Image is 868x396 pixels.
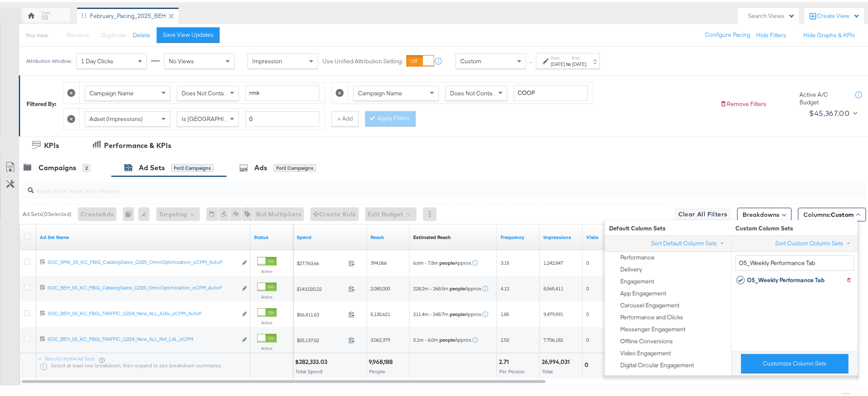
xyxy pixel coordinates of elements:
div: Active A/C Budget [800,89,847,104]
input: Search Ad Set Name, ID or Objective [34,177,788,193]
input: Enter a search term [245,83,319,99]
span: Campaign Name [89,87,134,95]
span: Per Person [499,366,525,372]
div: Drag to reorder tab [81,11,86,16]
button: Hide Filters [757,29,787,37]
label: Active [257,292,277,298]
button: $45,367.00 [806,104,860,118]
span: $143,020.22 [297,284,345,290]
div: SOC_BEH_S5_KC_FBIG_CatalogSales_Q325_OmniOptimization_oCPM_AutoP [48,282,237,289]
div: Performance & KPIs [104,139,171,148]
input: Search custom column sets [735,253,854,269]
div: App Engagement [620,287,666,296]
span: $27,763.66 [297,258,345,264]
a: The average number of times your ad was served to each person. [501,232,537,239]
a: SOC_RMK_S5_KC_FBIG_CatalogSales_Q325_OmniOptimization_oCPM_AutoP [48,257,237,266]
div: SB [41,12,48,20]
span: 228.2m - 268.5m Approx. [413,283,482,290]
span: Total Spend [295,366,322,372]
button: Sort Default Column Sets [651,237,728,246]
div: Ad Sets ( 0 Selected) [23,208,72,216]
button: Sort Custom Column Sets [775,237,854,246]
span: Custom Column Sets [731,222,793,231]
span: ↑ [527,59,535,62]
label: Active [257,266,277,272]
span: 394,066 [370,257,387,264]
a: Shows the current state of your Ad Set. [254,232,290,239]
span: $56,411.63 [297,309,345,316]
a: Your Ad Set name. [40,232,247,239]
div: Filtered By: [27,98,57,106]
span: 2.52 [501,334,509,341]
label: Start: [551,53,565,59]
button: Hide Graphs & KPIs [804,29,856,37]
input: Enter a search term [514,83,588,99]
a: Omniture Visits [586,232,665,239]
span: Does Not Contain [450,87,497,95]
span: 1.85 [501,309,509,315]
strong: people [439,257,455,264]
div: 9,968,188 [369,356,395,364]
div: Messenger Engagement [620,323,686,331]
div: 26,994,031 [542,356,572,364]
span: Columns: [804,208,854,217]
a: The number of people your ad was served to. [370,232,406,239]
div: 2.71 [499,356,511,364]
strong: people [450,283,465,290]
button: Columns:Custom [798,206,866,219]
label: Active [257,318,277,323]
a: SOC_BEH_S5_KC_FBIG_TRAFFIC_Q224_New_ALL_Ret_LAL_oCPM [48,334,237,343]
span: Rename [67,29,89,37]
span: Duplicate [101,29,126,37]
button: Save View Updates [157,25,220,41]
span: 0 [586,283,589,290]
button: Breakdowns [737,206,792,219]
div: 2 [83,162,90,170]
span: 5.1m - 6.0m Approx. [413,334,472,341]
span: $55,137.52 [297,335,345,341]
label: Use Unified Attribution Setting: [322,55,403,63]
span: Clear All Filters [678,207,728,218]
a: SOC_BEH_S5_KC_FBIG_TRAFFIC_Q224_New_ALL_A18+_oCPM_AutoP [48,308,237,317]
span: Default Column Sets [605,222,731,231]
span: 1,242,847 [543,257,563,264]
span: 3,062,379 [370,334,390,341]
span: 8,565,411 [543,283,563,290]
span: Adset (Impressions) [89,113,143,121]
div: This View: [26,30,48,37]
span: Custom [460,55,481,63]
div: Carousel Engagement [620,299,680,307]
button: Configure Pacing [699,25,757,41]
span: 3.15 [501,257,509,264]
div: O5_Weekly Performance Tab [747,274,825,282]
strong: people [439,334,455,341]
div: Performance [620,251,655,260]
span: Campaign Name [358,87,402,95]
div: Digital Circular Engagement [620,359,694,367]
div: Create View [817,10,860,18]
div: $282,333.03 [295,356,330,364]
span: Impression [252,55,282,63]
div: Performance and Clicks [620,311,683,319]
span: 6.6m - 7.8m Approx. [413,257,472,264]
span: Total [542,366,553,372]
span: Does Not Contain [182,87,228,95]
div: KPIs [44,139,59,148]
a: Shows the estimated number of users that can be reached by your ad. [413,232,451,239]
span: No Views [169,55,194,63]
button: + Add [331,109,359,124]
div: Campaigns [39,161,76,171]
div: Estimated Reach [413,232,451,239]
span: 2,080,000 [370,283,390,290]
span: 7,706,182 [543,334,563,341]
span: Is [GEOGRAPHIC_DATA] [182,113,247,121]
div: Ad Sets [139,161,165,171]
input: Enter a number [245,109,319,125]
div: Search Views [749,10,795,18]
strong: to [565,59,573,65]
div: Offline Conversions [620,335,673,343]
label: End: [573,53,587,59]
button: Clear All Filters [675,206,731,219]
div: 0 [585,359,591,367]
div: [DATE] [573,59,587,65]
